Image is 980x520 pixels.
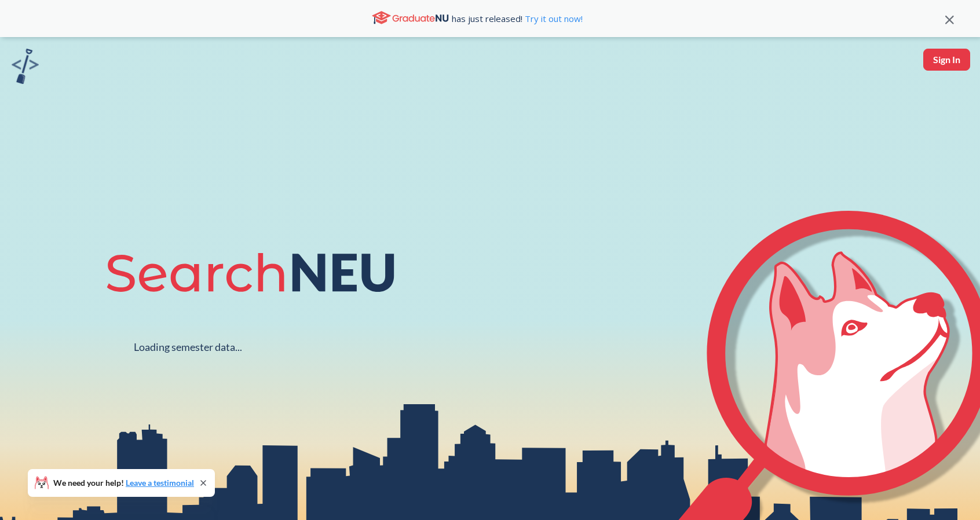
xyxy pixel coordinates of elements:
span: has just released! [452,12,583,25]
a: Try it out now! [522,13,583,24]
span: We need your help! [53,479,194,487]
div: Loading semester data... [134,340,242,354]
img: sandbox logo [12,49,39,84]
button: Sign In [923,49,970,71]
a: Leave a testimonial [126,478,194,488]
a: sandbox logo [12,49,39,87]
